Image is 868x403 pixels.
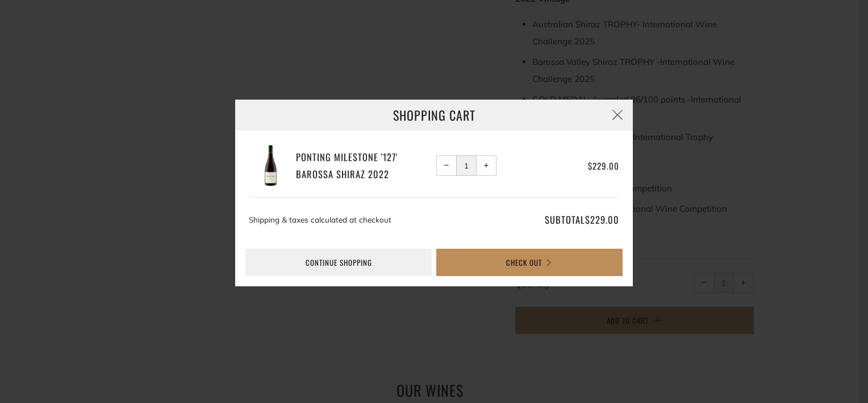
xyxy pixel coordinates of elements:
[585,212,619,227] span: $229.00
[602,100,633,130] button: Close (Esc)
[245,249,432,276] a: Continue shopping
[249,144,291,187] img: Ponting Milestone '127' Barossa Shiraz 2022
[444,163,449,168] span: −
[499,211,619,228] p: Subtotal
[296,149,432,182] a: Ponting Milestone '127' Barossa Shiraz 2022
[456,155,477,176] input: quantity
[235,100,633,130] h3: Shopping Cart
[588,159,619,172] span: $229.00
[249,211,494,228] p: Shipping & taxes calculated at checkout
[436,249,623,276] button: Check Out
[484,163,489,168] span: +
